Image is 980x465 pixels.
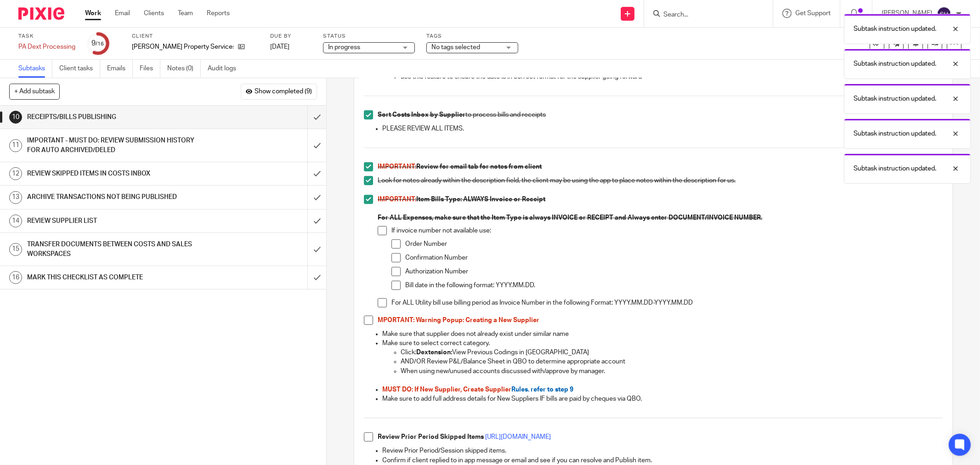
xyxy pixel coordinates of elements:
[854,94,936,103] p: Subtask instruction updated.
[431,44,480,51] span: No tags selected
[937,6,952,21] img: svg%3E
[854,24,936,34] p: Subtask instruction updated.
[27,110,208,124] h1: RECEIPTS/BILLS PUBLISHING
[391,298,943,307] p: For ALL Utility bill use billing period as Invoice Number in the following Format: YYYY.MM.DD-YYY...
[115,9,130,18] a: Email
[378,196,416,203] span: IMPORTANT:
[270,44,289,50] span: [DATE]
[27,214,208,228] h1: REVIEW SUPPLIER LIST
[382,456,943,465] p: Confirm if client replied to in app message or email and see if you can resolve and Publish item.
[382,339,943,348] p: Make sure to select correct category.
[854,59,936,68] p: Subtask instruction updated.
[401,357,943,366] p: AND/OR Review P&L/Balance Sheet in QBO to determine appropriate account
[391,226,943,235] p: If invoice number not available use:
[378,112,465,118] strong: Sort Costs Inbox by Supplier
[378,110,943,119] p: to process bills and receipts
[382,394,943,403] p: Make sure to add full address details for New Suppliers IF bills are paid by cheques via QBO.
[27,271,208,284] h1: MARK THIS CHECKLIST AS COMPLETE
[132,33,259,40] label: Client
[270,33,312,40] label: Due by
[378,176,943,185] p: Look for notes already within the description field, the client may be using the app to place not...
[511,386,573,393] span: Rules. refer to step 9
[378,164,416,170] span: IMPORTANT:
[405,281,943,290] p: Bill date in the following format: YYYY.MM.DD.
[241,84,317,99] button: Show completed (9)
[854,164,936,173] p: Subtask instruction updated.
[378,196,545,203] strong: Item Bills Type: ALWAYS Invoice or Receipt
[167,60,201,78] a: Notes (0)
[27,134,208,157] h1: IMPORTANT - MUST DO: REVIEW SUBMISSION HISTORY FOR AUTO ARCHIVED/DELED
[140,60,160,78] a: Files
[132,42,233,51] p: [PERSON_NAME] Property Services Inc.
[382,386,511,393] span: MUST DO: If New Supplier, Create Supplier
[382,329,943,339] p: Make sure that supplier does not already exist under similar name
[18,7,64,20] img: Pixie
[9,167,22,180] div: 12
[323,33,415,40] label: Status
[27,167,208,181] h1: REVIEW SKIPPED ITEMS IN COSTS INBOX
[401,348,943,357] p: Click: View Previous Codings in [GEOGRAPHIC_DATA]
[27,238,208,261] h1: TRANSFER DOCUMENTS BETWEEN COSTS AND SALES WORKSPACES
[85,9,101,18] a: Work
[382,124,943,133] p: PLEASE REVIEW ALL ITEMS.
[382,446,943,455] p: Review Prior Period/Session skipped items.
[328,44,360,51] span: In progress
[426,33,518,40] label: Tags
[416,349,452,356] strong: Dextension:
[378,317,539,323] span: MPORTANT: Warning Popup: Creating a New Supplier
[18,60,52,78] a: Subtasks
[401,367,943,376] p: When using new/unused accounts discussed with/approve by manager.
[378,215,762,221] strong: For ALL Expenses, make sure that the Item Type is always INVOICE or RECEIPT and Always enter DOCU...
[107,60,133,78] a: Emails
[9,191,22,204] div: 13
[178,9,193,18] a: Team
[9,271,22,284] div: 16
[27,190,208,204] h1: ARCHIVE TRANSACTIONS NOT BEING PUBLISHED
[405,267,943,276] p: Authorization Number
[485,434,551,440] a: [URL][DOMAIN_NAME]
[405,253,943,262] p: Confirmation Number
[255,88,312,96] span: Show completed (9)
[207,9,230,18] a: Reports
[9,139,22,152] div: 11
[18,33,75,40] label: Task
[18,42,75,51] div: PA Dext Processing
[378,164,542,170] strong: Review for email tab for notes from client
[59,60,100,78] a: Client tasks
[9,84,60,99] button: + Add subtask
[9,111,22,124] div: 10
[378,434,484,440] strong: Review Prior Period Skipped Items
[96,41,104,46] small: /16
[9,243,22,256] div: 15
[144,9,164,18] a: Clients
[9,215,22,227] div: 14
[208,60,243,78] a: Audit logs
[854,129,936,138] p: Subtask instruction updated.
[405,239,943,249] p: Order Number
[92,38,104,49] div: 9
